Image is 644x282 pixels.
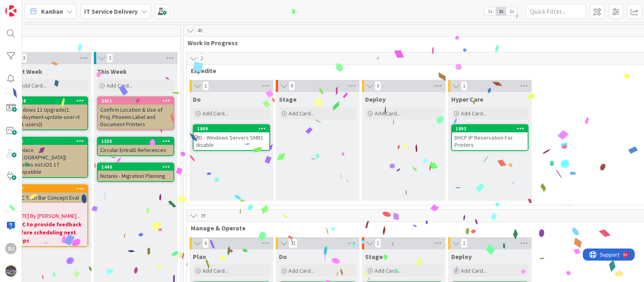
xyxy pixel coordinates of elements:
[15,138,87,144] div: 903
[101,98,173,104] div: 2011
[5,265,17,277] img: avatar
[98,104,173,130] div: Confirm Location & Use of Proj. Phoenix Label and Document Printers
[526,4,586,19] input: Quick Filter...
[375,81,381,91] span: 0
[451,95,483,103] span: Hyper Care
[14,212,80,220] span: [DATE] By [PERSON_NAME]...
[289,110,314,117] span: Add Card...
[202,110,228,117] span: Add Card...
[107,53,113,63] span: 3
[495,7,506,15] span: 2x
[197,126,269,132] div: 1869
[289,238,297,248] span: 31
[193,253,206,261] span: Plan
[279,253,287,261] span: Do
[98,97,173,104] div: 2011
[12,185,87,192] div: 257
[84,7,138,15] b: IT Service Delivery
[202,81,209,91] span: 1
[41,6,63,16] span: Kanban
[195,26,204,36] span: 48
[107,82,132,89] span: Add Card...
[98,138,173,145] div: 1535
[452,125,528,150] div: 1893DHCP IP Reservation For Printers
[461,267,487,274] span: Add Card...
[98,163,173,181] div: 1440Nutanix - Migration Planning
[15,98,87,104] div: 1928
[194,125,269,150] div: 1869AD - Windows Servers SMB1 disable
[451,124,528,151] a: 1893DHCP IP Reservation For Printers
[365,95,386,103] span: Deploy
[485,7,495,15] span: 1x
[12,138,87,145] div: 903
[193,124,270,151] a: 1869AD - Windows Servers SMB1 disable
[17,1,37,11] span: Support
[375,110,400,117] span: Add Card...
[289,81,295,91] span: 0
[98,163,173,171] div: 1440
[21,82,46,89] span: Add Card...
[11,96,88,130] a: 1928Windows 11 Upgrade(1. deployment-update-user-it (241 users))
[14,220,85,244] b: MRC to provide feedback before scheduling next steps
[202,238,209,248] span: 6
[452,125,528,132] div: 1893
[11,137,88,178] a: 903Replace ([GEOGRAPHIC_DATA]) iPhones not iOS 17 compatible
[98,145,173,155] div: Circular EntraID References
[194,125,269,132] div: 1869
[193,95,201,103] span: Do
[289,267,314,274] span: Add Card...
[194,132,269,150] div: AD - Windows Servers SMB1 disable
[12,145,87,177] div: Replace ([GEOGRAPHIC_DATA]) iPhones not iOS 17 compatible
[12,97,87,130] div: 1928Windows 11 Upgrade(1. deployment-update-user-it (241 users))
[461,238,467,248] span: 1
[97,163,174,182] a: 1440Nutanix - Migration Planning
[101,164,173,170] div: 1440
[12,192,87,203] div: MRC Tech Bar Concept Eval
[11,184,88,247] a: 257MRC Tech Bar Concept Eval[DATE] By [PERSON_NAME]...MRC to provide feedback before scheduling n...
[97,67,127,75] span: This Week
[12,138,87,177] div: 903Replace ([GEOGRAPHIC_DATA]) iPhones not iOS 17 compatible
[15,186,87,192] div: 257
[11,67,42,75] span: Next Week
[21,53,27,63] span: 3
[12,104,87,130] div: Windows 11 Upgrade(1. deployment-update-user-it (241 users))
[456,126,528,132] div: 1893
[506,7,517,15] span: 3x
[365,253,383,261] span: Stage
[98,97,173,130] div: 2011Confirm Location & Use of Proj. Phoenix Label and Document Printers
[5,5,17,17] img: Visit kanbanzone.com
[98,171,173,181] div: Nutanix - Migration Planning
[202,267,228,274] span: Add Card...
[41,3,45,10] div: 9+
[101,138,173,144] div: 1535
[461,81,467,91] span: 1
[375,238,381,248] span: 1
[198,54,205,63] span: 2
[97,96,174,130] a: 2011Confirm Location & Use of Proj. Phoenix Label and Document Printers
[375,267,400,274] span: Add Card...
[12,97,87,104] div: 1928
[198,211,207,221] span: 39
[279,95,297,103] span: Stage
[5,243,17,254] div: DJ
[97,137,174,156] a: 1535Circular EntraID References
[98,138,173,155] div: 1535Circular EntraID References
[12,185,87,203] div: 257MRC Tech Bar Concept Eval
[451,253,472,261] span: Deploy
[452,132,528,150] div: DHCP IP Reservation For Printers
[461,110,487,117] span: Add Card...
